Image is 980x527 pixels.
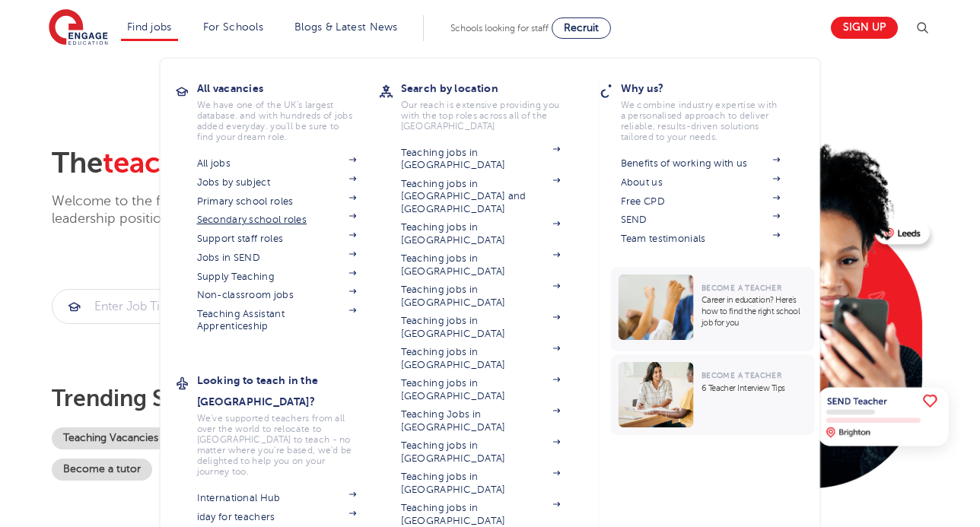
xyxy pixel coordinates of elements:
a: Jobs by subject [197,176,357,189]
a: Become a Teacher6 Teacher Interview Tips [611,354,819,435]
a: Teaching jobs in [GEOGRAPHIC_DATA] [401,440,561,465]
a: Teaching jobs in [GEOGRAPHIC_DATA] [401,315,561,340]
span: teaching agency [103,147,325,179]
span: Become a Teacher [702,371,781,379]
h3: Looking to teach in the [GEOGRAPHIC_DATA]? [197,370,380,412]
a: Secondary school roles [197,214,357,226]
a: Support staff roles [197,233,357,245]
h3: All vacancies [197,78,380,99]
a: All vacanciesWe have one of the UK's largest database. and with hundreds of jobs added everyday. ... [197,78,380,142]
a: For Schools [203,21,263,33]
a: Teaching jobs in [GEOGRAPHIC_DATA] [401,377,561,402]
a: Team testimonials [621,233,781,245]
a: Become a tutor [52,459,152,481]
h3: Why us? [621,78,803,99]
a: Teaching jobs in [GEOGRAPHIC_DATA] [401,284,561,309]
a: Primary school roles [197,195,357,208]
p: Our reach is extensive providing you with the top roles across all of the [GEOGRAPHIC_DATA] [401,100,561,132]
a: Supply Teaching [197,271,357,283]
span: Schools looking for staff [450,23,549,33]
p: We have one of the UK's largest database. and with hundreds of jobs added everyday. you'll be sur... [197,100,357,142]
p: 6 Teacher Interview Tips [702,383,807,394]
a: Sign up [831,17,898,39]
a: About us [621,176,781,189]
h3: Search by location [401,78,584,99]
a: Jobs in SEND [197,252,357,264]
h2: The that works for you [52,146,666,181]
a: Become a TeacherCareer in education? Here’s how to find the right school job for you [611,267,819,351]
a: Benefits of working with us [621,157,781,170]
div: Submit [52,289,282,324]
a: Find jobs [127,21,172,33]
a: Teaching Vacancies [52,427,170,449]
a: Non-classroom jobs [197,289,357,301]
img: Engage Education [49,9,108,47]
p: We've supported teachers from all over the world to relocate to [GEOGRAPHIC_DATA] to teach - no m... [197,413,357,477]
a: Teaching jobs in [GEOGRAPHIC_DATA] [401,252,561,278]
a: Teaching jobs in [GEOGRAPHIC_DATA] [401,346,561,371]
span: Become a Teacher [702,284,781,292]
a: Free CPD [621,195,781,208]
a: Looking to teach in the [GEOGRAPHIC_DATA]?We've supported teachers from all over the world to rel... [197,370,380,477]
a: iday for teachers [197,511,357,523]
a: Teaching Assistant Apprenticeship [197,308,357,333]
a: Teaching jobs in [GEOGRAPHIC_DATA] [401,221,561,246]
p: Trending searches [52,385,666,412]
span: Recruit [564,22,599,33]
p: Career in education? Here’s how to find the right school job for you [702,294,807,329]
a: Teaching jobs in [GEOGRAPHIC_DATA] [401,471,561,496]
a: Search by locationOur reach is extensive providing you with the top roles across all of the [GEOG... [401,78,584,132]
a: Teaching jobs in [GEOGRAPHIC_DATA] [401,147,561,172]
a: Blogs & Latest News [294,21,398,33]
a: Why us?We combine industry expertise with a personalised approach to deliver reliable, results-dr... [621,78,803,142]
a: SEND [621,214,781,226]
a: All jobs [197,157,357,170]
a: Teaching Jobs in [GEOGRAPHIC_DATA] [401,408,561,433]
a: Teaching jobs in [GEOGRAPHIC_DATA] and [GEOGRAPHIC_DATA] [401,178,561,215]
a: International Hub [197,492,357,504]
p: Welcome to the fastest-growing database of teaching, SEND, support and leadership positions for t... [52,192,554,228]
a: Teaching jobs in [GEOGRAPHIC_DATA] [401,502,561,527]
p: We combine industry expertise with a personalised approach to deliver reliable, results-driven so... [621,100,781,142]
a: Recruit [552,17,611,39]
